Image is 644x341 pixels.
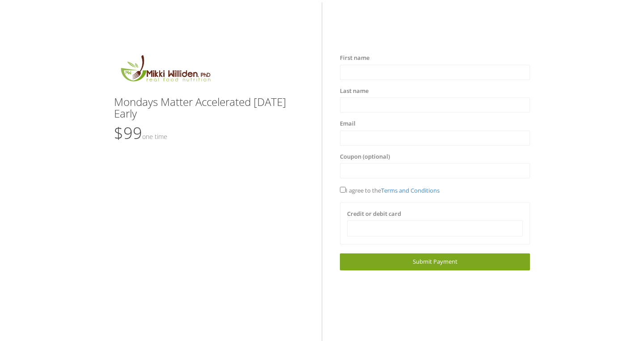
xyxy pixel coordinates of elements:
img: MikkiLogoMain.png [114,54,216,87]
span: I agree to the [340,186,440,194]
small: One time [142,132,167,141]
label: Credit or debit card [347,210,401,219]
iframe: Secure card payment input frame [353,225,517,232]
label: First name [340,54,369,63]
label: Coupon (optional) [340,152,390,161]
label: Email [340,119,356,128]
label: Last name [340,87,369,96]
span: Submit Payment [413,257,458,265]
a: Submit Payment [340,253,530,270]
a: Terms and Conditions [381,186,440,194]
h3: Mondays Matter Accelerated [DATE] Early [114,96,304,120]
span: $99 [114,122,167,144]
